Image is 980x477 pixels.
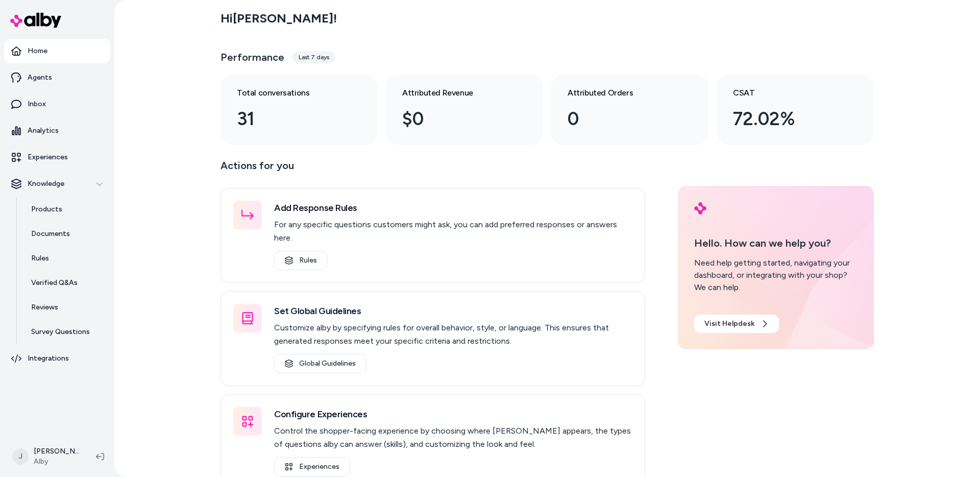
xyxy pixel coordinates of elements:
[220,50,284,64] h3: Performance
[4,346,110,371] a: Integrations
[237,105,345,133] div: 31
[31,302,58,313] p: Reviews
[21,222,110,246] a: Documents
[402,87,510,99] h3: Attributed Revenue
[694,315,779,333] a: Visit Helpdesk
[402,105,510,133] div: $0
[694,235,857,251] p: Hello. How can we help you?
[274,304,632,318] h3: Set Global Guidelines
[34,457,80,467] span: Alby
[274,321,632,348] p: Customize alby by specifying rules for overall behavior, style, or language. This ensures that ge...
[274,251,328,270] a: Rules
[21,320,110,344] a: Survey Questions
[28,179,64,189] p: Knowledge
[31,253,49,264] p: Rules
[21,197,110,222] a: Products
[21,271,110,295] a: Verified Q&As
[220,75,378,145] a: Total conversations 31
[733,105,841,133] div: 72.02%
[386,75,543,145] a: Attributed Revenue $0
[6,440,88,473] button: J[PERSON_NAME]Alby
[274,407,632,421] h3: Configure Experiences
[28,73,52,83] p: Agents
[10,13,61,28] img: alby Logo
[551,75,708,145] a: Attributed Orders 0
[4,65,110,90] a: Agents
[237,87,345,99] h3: Total conversations
[31,327,90,337] p: Survey Questions
[694,257,857,294] div: Need help getting started, navigating your dashboard, or integrating with your shop? We can help.
[28,99,46,109] p: Inbox
[274,201,632,215] h3: Add Response Rules
[274,424,632,451] p: Control the shopper-facing experience by choosing where [PERSON_NAME] appears, the types of quest...
[568,105,676,133] div: 0
[717,75,874,145] a: CSAT 72.02%
[274,218,632,245] p: For any specific questions customers might ask, you can add preferred responses or answers here.
[28,126,59,136] p: Analytics
[21,295,110,320] a: Reviews
[733,87,841,99] h3: CSAT
[568,87,676,99] h3: Attributed Orders
[4,118,110,143] a: Analytics
[4,172,110,196] button: Knowledge
[274,457,350,476] a: Experiences
[694,202,706,214] img: alby Logo
[4,92,110,116] a: Inbox
[220,11,337,26] h2: Hi [PERSON_NAME] !
[28,46,47,56] p: Home
[21,246,110,271] a: Rules
[220,157,645,182] p: Actions for you
[4,39,110,63] a: Home
[4,145,110,170] a: Experiences
[31,204,62,214] p: Products
[28,152,68,162] p: Experiences
[274,354,366,373] a: Global Guidelines
[31,229,70,239] p: Documents
[34,446,80,457] p: [PERSON_NAME]
[28,353,69,364] p: Integrations
[292,51,335,63] div: Last 7 days
[31,278,78,288] p: Verified Q&As
[12,448,29,465] span: J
